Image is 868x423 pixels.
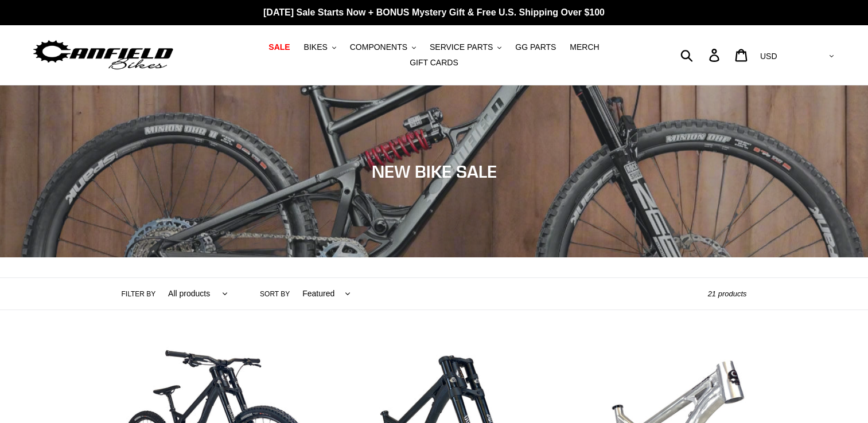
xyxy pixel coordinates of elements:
a: MERCH [564,40,605,55]
button: COMPONENTS [344,40,422,55]
span: NEW BIKE SALE [372,161,497,182]
span: GIFT CARDS [410,58,458,68]
button: SERVICE PARTS [424,40,507,55]
a: GG PARTS [509,40,562,55]
span: COMPONENTS [350,42,407,52]
img: Canfield Bikes [32,37,175,73]
label: Filter by [122,289,156,299]
button: BIKES [298,40,342,55]
input: Search [687,42,716,68]
a: SALE [263,40,295,55]
span: SERVICE PARTS [430,42,493,52]
span: 21 products [708,289,747,298]
span: GG PARTS [515,42,556,52]
a: GIFT CARDS [404,55,464,70]
label: Sort by [260,289,290,299]
span: BIKES [304,42,328,52]
span: MERCH [570,42,599,52]
span: SALE [268,42,290,52]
